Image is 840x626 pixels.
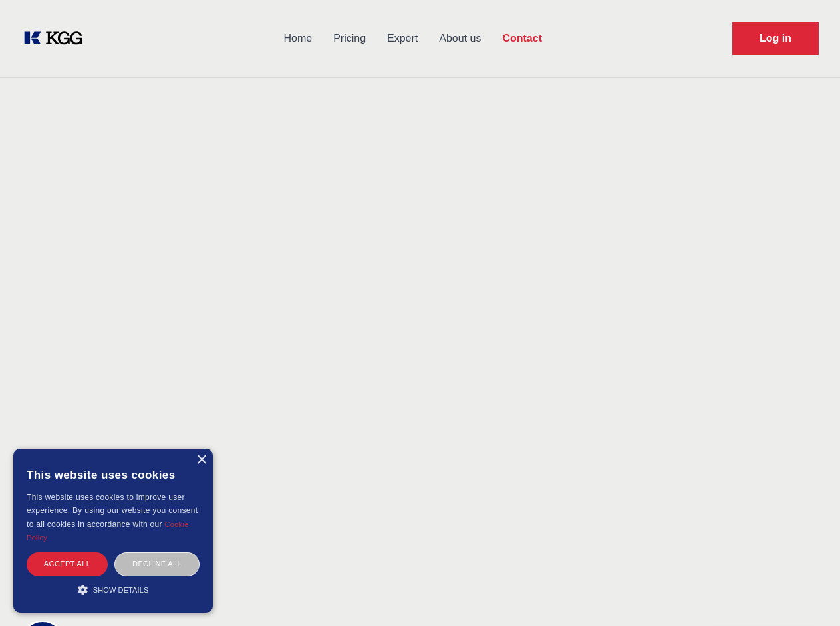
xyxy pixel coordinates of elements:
div: This website uses cookies [27,459,200,491]
span: This website uses cookies to improve user experience. By using our website you consent to all coo... [27,493,198,529]
a: About us [428,21,491,56]
a: Pricing [323,21,376,56]
div: Show details [27,583,200,596]
a: Request Demo [732,22,819,55]
iframe: Chat Widget [773,562,840,626]
a: Cookie Policy [27,520,189,542]
a: Expert [376,21,428,56]
div: Decline all [114,552,200,576]
a: Home [273,21,323,56]
div: Accept all [27,552,108,576]
span: Show details [93,586,149,594]
div: Close [196,455,206,465]
a: KOL Knowledge Platform: Talk to Key External Experts (KEE) [21,28,93,49]
a: Contact [491,21,553,56]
